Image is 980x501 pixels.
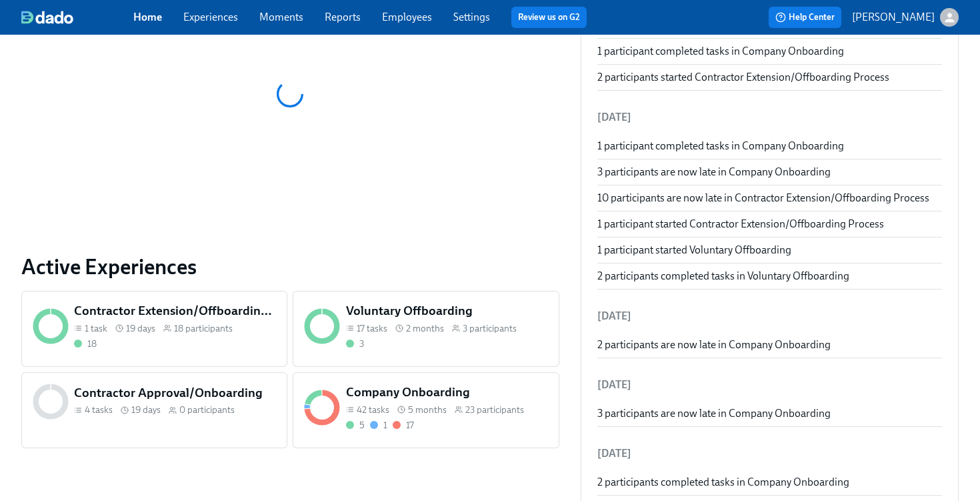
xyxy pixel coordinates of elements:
h5: Contractor Extension/Offboarding Process [74,302,276,320]
img: dado [21,11,73,24]
div: 1 [383,419,387,432]
h5: Voluntary Offboarding [346,302,548,320]
div: 17 [406,419,414,432]
div: 1 participant completed tasks in Company Onboarding [597,139,942,153]
div: 2 participants started Contractor Extension/Offboarding Process [597,70,942,85]
a: Contractor Extension/Offboarding Process1 task 19 days18 participants18 [21,291,287,367]
li: [DATE] [597,369,942,401]
span: Help Center [775,11,835,24]
div: Completed all due tasks [74,338,97,350]
div: 2 participants completed tasks in Company Onboarding [597,475,942,490]
div: 3 participants are now late in Company Onboarding [597,165,942,179]
span: 23 participants [465,404,524,416]
li: [DATE] [597,300,942,332]
div: 1 participant completed tasks in Company Onboarding [597,44,942,59]
span: 4 tasks [85,404,113,416]
span: 19 days [131,404,161,416]
a: Voluntary Offboarding17 tasks 2 months3 participants3 [293,291,559,367]
a: Contractor Approval/Onboarding4 tasks 19 days0 participants [21,372,287,448]
a: Experiences [183,11,238,23]
div: 3 [359,338,364,350]
span: 19 days [126,322,155,335]
div: 5 [359,419,365,432]
div: 10 participants are now late in Contractor Extension/Offboarding Process [597,191,942,205]
div: 3 participants are now late in Company Onboarding [597,406,942,421]
span: 18 participants [174,322,233,335]
a: Review us on G2 [518,11,580,24]
span: 2 months [406,322,444,335]
p: [PERSON_NAME] [852,10,935,25]
span: 17 tasks [357,322,387,335]
li: [DATE] [597,438,942,470]
div: 1 participant started Voluntary Offboarding [597,243,942,258]
a: Settings [453,11,490,23]
span: 5 months [408,404,447,416]
div: 2 participants completed tasks in Voluntary Offboarding [597,269,942,284]
div: Completed all due tasks [346,338,364,350]
div: With overdue tasks [393,419,414,432]
div: 18 [87,338,97,350]
a: Employees [382,11,432,23]
a: dado [21,11,133,24]
a: Home [133,11,162,23]
span: 3 participants [463,322,517,335]
div: On time with open tasks [370,419,387,432]
div: 1 participant started Contractor Extension/Offboarding Process [597,217,942,231]
a: Moments [259,11,303,23]
li: [DATE] [597,101,942,133]
h5: Contractor Approval/Onboarding [74,384,276,402]
div: 2 participants are now late in Company Onboarding [597,338,942,352]
a: Reports [325,11,361,23]
button: Help Center [769,7,841,28]
a: Active Experiences [21,254,559,280]
button: Review us on G2 [511,7,587,28]
a: Company Onboarding42 tasks 5 months23 participants5117 [293,372,559,448]
div: Completed all due tasks [346,419,365,432]
span: 42 tasks [357,404,389,416]
span: 0 participants [179,404,235,416]
button: [PERSON_NAME] [852,8,959,27]
h5: Company Onboarding [346,384,548,401]
span: 1 task [85,322,107,335]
